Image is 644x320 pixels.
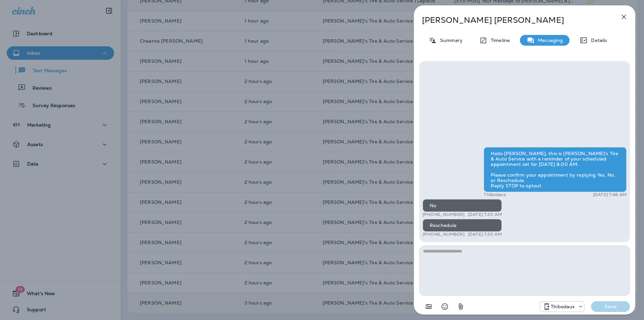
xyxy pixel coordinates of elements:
p: [DATE] 7:20 AM [468,232,502,237]
p: Thibodaux [484,192,505,197]
p: [PERSON_NAME] [PERSON_NAME] [422,15,605,25]
div: +1 (985) 446-2777 [540,303,584,311]
div: Reschedule [423,219,502,232]
p: Messaging [535,38,563,43]
p: [DATE] 7:46 AM [593,192,627,197]
p: [PHONE_NUMBER] [423,212,465,217]
div: No [423,199,502,212]
p: Details [588,38,607,43]
p: [DATE] 7:20 AM [468,212,502,217]
p: Summary [437,38,463,43]
div: Hello [PERSON_NAME], this is [PERSON_NAME]'s Tire & Auto Service with a reminder of your schedule... [484,147,627,192]
p: [PHONE_NUMBER] [423,232,465,237]
button: Add in a premade template [422,300,435,313]
p: Timeline [487,38,510,43]
button: Select an emoji [438,300,451,313]
p: Thibodaux [551,304,575,309]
